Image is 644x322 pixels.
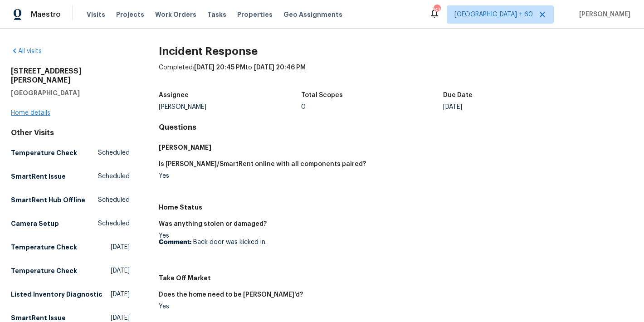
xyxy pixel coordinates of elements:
[11,168,130,185] a: SmartRent IssueScheduled
[159,273,633,283] h5: Take Off Market
[11,239,130,255] a: Temperature Check[DATE]
[11,290,102,299] h5: Listed Inventory Diagnostic
[155,10,196,19] span: Work Orders
[159,239,191,245] b: Comment:
[159,203,633,212] h5: Home Status
[87,10,105,19] span: Visits
[159,233,389,245] div: Yes
[254,64,306,71] span: [DATE] 20:46 PM
[116,10,144,19] span: Projects
[31,10,61,19] span: Maestro
[11,145,130,161] a: Temperature CheckScheduled
[98,219,130,228] span: Scheduled
[194,64,245,71] span: [DATE] 20:45 PM
[11,128,130,137] div: Other Visits
[159,303,389,310] div: Yes
[11,172,66,181] h5: SmartRent Issue
[98,195,130,205] span: Scheduled
[159,47,633,56] h2: Incident Response
[159,104,301,110] div: [PERSON_NAME]
[11,219,59,228] h5: Camera Setup
[443,92,473,98] h5: Due Date
[237,10,273,19] span: Properties
[111,290,130,299] span: [DATE]
[159,292,303,298] h5: Does the home need to be [PERSON_NAME]'d?
[11,48,42,54] a: All visits
[283,10,342,19] span: Geo Assignments
[159,239,389,245] p: Back door was kicked in.
[301,104,444,110] div: 0
[11,192,130,208] a: SmartRent Hub OfflineScheduled
[11,215,130,232] a: Camera SetupScheduled
[207,11,226,18] span: Tasks
[159,123,633,132] h4: Questions
[159,173,389,179] div: Yes
[301,92,343,98] h5: Total Scopes
[576,10,630,19] span: [PERSON_NAME]
[98,148,130,157] span: Scheduled
[11,67,130,85] h2: [STREET_ADDRESS][PERSON_NAME]
[111,243,130,252] span: [DATE]
[11,286,130,302] a: Listed Inventory Diagnostic[DATE]
[159,161,366,167] h5: Is [PERSON_NAME]/SmartRent online with all components paired?
[11,263,130,279] a: Temperature Check[DATE]
[454,10,533,19] span: [GEOGRAPHIC_DATA] + 60
[159,221,267,227] h5: Was anything stolen or damaged?
[443,104,585,110] div: [DATE]
[159,143,633,152] h5: [PERSON_NAME]
[434,5,440,15] div: 831
[11,195,85,205] h5: SmartRent Hub Offline
[11,266,77,275] h5: Temperature Check
[11,110,50,116] a: Home details
[159,92,189,98] h5: Assignee
[111,266,130,275] span: [DATE]
[11,243,77,252] h5: Temperature Check
[11,148,77,157] h5: Temperature Check
[159,63,633,87] div: Completed: to
[98,172,130,181] span: Scheduled
[11,88,130,98] h5: [GEOGRAPHIC_DATA]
